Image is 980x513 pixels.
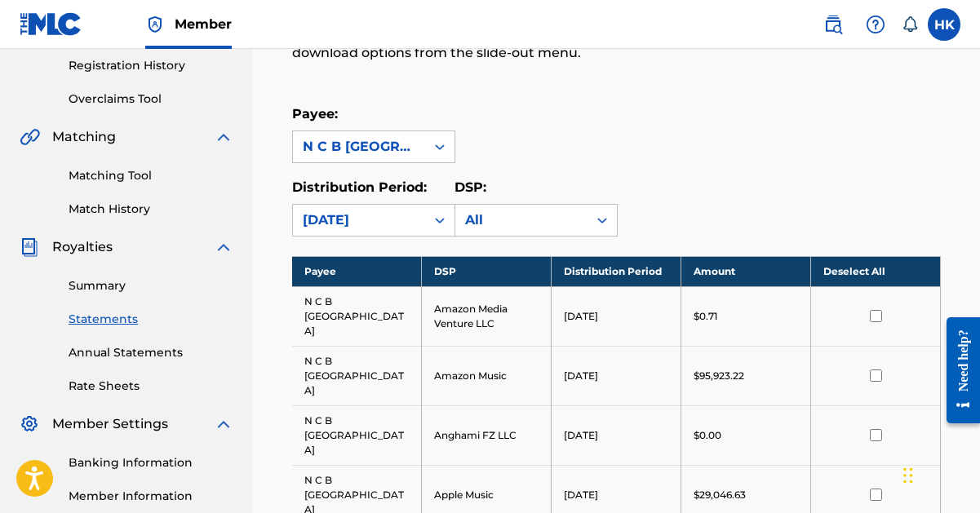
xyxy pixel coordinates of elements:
[69,488,233,505] a: Member Information
[694,488,746,502] p: $29,046.63
[69,454,233,471] a: Banking Information
[69,344,233,361] a: Annual Statements
[145,15,165,34] img: Top Rightsholder
[69,277,233,294] a: Summary
[422,346,552,405] td: Amazon Music
[817,8,849,41] a: Public Search
[866,15,885,34] img: help
[292,256,422,286] th: Payee
[69,201,233,218] a: Match History
[811,256,941,286] th: Deselect All
[681,256,811,286] th: Amount
[214,127,233,147] img: expand
[69,378,233,395] a: Rate Sheets
[214,414,233,434] img: expand
[214,237,233,257] img: expand
[928,8,960,41] div: User Menu
[898,435,980,513] iframe: Chat Widget
[902,16,918,33] div: Notifications
[455,179,486,195] label: DSP:
[694,309,717,324] p: $0.71
[20,237,39,257] img: Royalties
[552,256,681,286] th: Distribution Period
[69,57,233,74] a: Registration History
[20,414,39,434] img: Member Settings
[69,167,233,184] a: Matching Tool
[292,405,422,465] td: N C B [GEOGRAPHIC_DATA]
[69,311,233,328] a: Statements
[552,405,681,465] td: [DATE]
[552,346,681,405] td: [DATE]
[823,15,843,34] img: search
[898,435,980,513] div: Chat-widget
[292,346,422,405] td: N C B [GEOGRAPHIC_DATA]
[303,210,415,230] div: [DATE]
[292,179,427,195] label: Distribution Period:
[934,305,980,436] iframe: Resource Center
[422,256,552,286] th: DSP
[175,15,232,33] span: Member
[52,237,113,257] span: Royalties
[552,286,681,346] td: [DATE]
[292,106,338,122] label: Payee:
[694,428,721,443] p: $0.00
[903,451,913,500] div: Træk
[422,286,552,346] td: Amazon Media Venture LLC
[52,127,116,147] span: Matching
[20,12,82,36] img: MLC Logo
[292,286,422,346] td: N C B [GEOGRAPHIC_DATA]
[859,8,892,41] div: Help
[422,405,552,465] td: Anghami FZ LLC
[20,127,40,147] img: Matching
[465,210,578,230] div: All
[694,369,744,383] p: $95,923.22
[303,137,415,157] div: N C B [GEOGRAPHIC_DATA]
[52,414,168,434] span: Member Settings
[69,91,233,108] a: Overclaims Tool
